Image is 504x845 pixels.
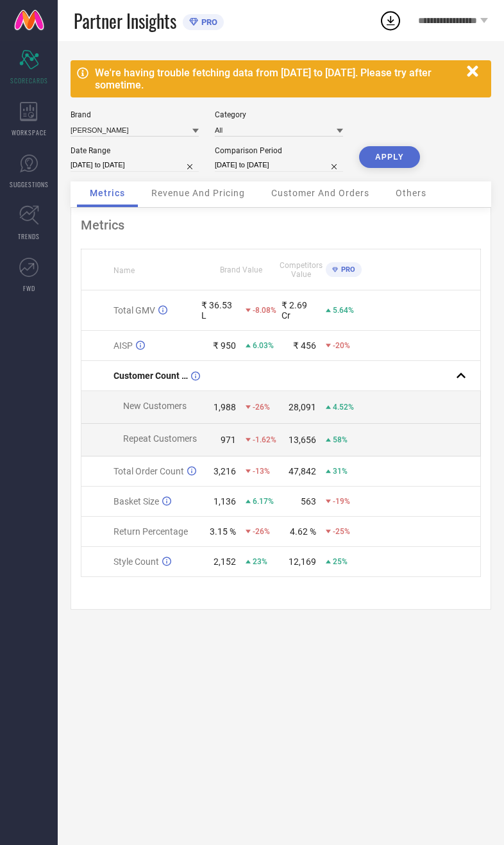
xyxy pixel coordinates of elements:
span: SCORECARDS [10,76,48,85]
span: 58% [333,435,348,444]
div: Metrics [81,217,481,233]
div: 12,169 [289,556,316,567]
span: Brand Value [220,265,262,274]
div: ₹ 950 [213,340,236,351]
span: Partner Insights [74,8,176,34]
span: Return Percentage [113,526,188,537]
div: 28,091 [289,402,316,412]
span: -26% [253,527,270,536]
div: Open download list [379,9,402,32]
span: Customer And Orders [271,188,369,198]
span: -13% [253,467,270,476]
input: Select date range [71,158,199,172]
div: Brand [71,110,199,119]
span: Style Count [113,556,159,567]
div: 971 [221,435,236,445]
span: PRO [198,17,217,27]
span: -26% [253,403,270,412]
span: AISP [113,340,133,351]
div: Comparison Period [215,146,343,155]
span: Competitors Value [280,261,323,279]
span: WORKSPACE [12,128,47,137]
span: -25% [333,527,350,536]
div: 3.15 % [210,526,236,537]
span: Customer Count (New vs Repeat) [113,371,188,381]
span: Total Order Count [113,466,184,476]
span: SUGGESTIONS [10,180,49,189]
span: -19% [333,497,350,506]
div: 2,152 [214,556,236,567]
span: Basket Size [113,496,159,506]
span: 4.52% [333,403,354,412]
div: 3,216 [214,466,236,476]
div: 13,656 [289,435,316,445]
span: New Customers [123,401,187,411]
div: We're having trouble fetching data from [DATE] to [DATE]. Please try after sometime. [95,67,460,91]
span: 31% [333,467,348,476]
span: FWD [23,283,35,293]
span: 5.64% [333,306,354,315]
span: -8.08% [253,306,276,315]
span: Repeat Customers [123,433,197,444]
div: ₹ 36.53 L [201,300,236,321]
div: 563 [301,496,316,506]
span: PRO [338,265,355,274]
div: 47,842 [289,466,316,476]
span: Metrics [90,188,125,198]
span: -20% [333,341,350,350]
div: 1,136 [214,496,236,506]
span: 25% [333,557,348,566]
span: 6.17% [253,497,274,506]
span: Revenue And Pricing [151,188,245,198]
div: Date Range [71,146,199,155]
div: ₹ 456 [293,340,316,351]
button: APPLY [359,146,420,168]
div: 4.62 % [290,526,316,537]
span: Total GMV [113,305,155,315]
span: Name [113,266,135,275]
span: 6.03% [253,341,274,350]
div: 1,988 [214,402,236,412]
span: TRENDS [18,231,40,241]
input: Select comparison period [215,158,343,172]
div: ₹ 2.69 Cr [281,300,316,321]
span: Others [396,188,426,198]
div: Category [215,110,343,119]
span: 23% [253,557,267,566]
span: -1.62% [253,435,276,444]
